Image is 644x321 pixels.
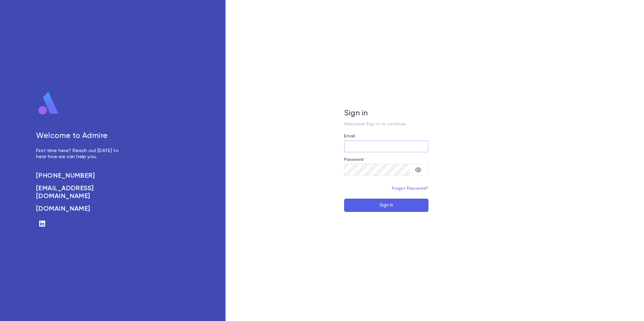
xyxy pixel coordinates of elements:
button: toggle password visibility [412,164,424,176]
a: [EMAIL_ADDRESS][DOMAIN_NAME] [36,185,125,200]
a: [PHONE_NUMBER] [36,172,125,180]
label: Password [344,157,363,162]
a: Forgot Password? [392,186,429,191]
a: [DOMAIN_NAME] [36,205,125,213]
h5: Sign in [344,109,428,118]
h5: Welcome to Admire [36,132,125,141]
p: Welcome! Sign in to continue. [344,122,428,127]
button: Sign In [344,199,428,212]
img: logo [36,91,61,115]
label: Email [344,134,355,139]
p: First time here? Reach out [DATE] to hear how we can help you. [36,148,125,160]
